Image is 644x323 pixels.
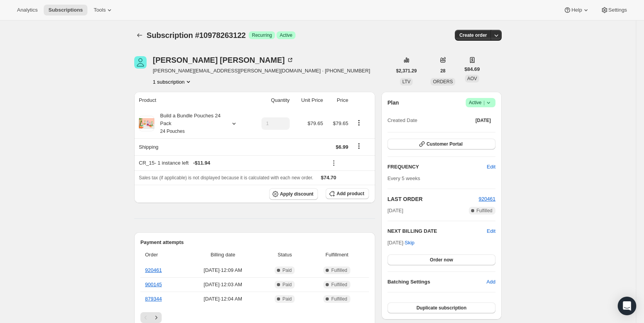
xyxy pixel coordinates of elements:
span: Edit [487,163,495,171]
span: Fulfilled [331,282,347,288]
button: Create order [455,30,492,41]
button: 920461 [479,195,495,203]
a: 900145 [145,282,162,287]
button: Apply discount [269,188,318,200]
span: $2,371.29 [396,68,417,74]
span: - $11.94 [193,159,210,167]
span: Help [571,7,582,13]
span: Billing date [186,251,260,259]
small: 24 Pouches [160,129,184,134]
span: Paid [282,267,292,273]
span: $6.99 [336,144,348,150]
span: Customer Portal [427,141,463,147]
div: [PERSON_NAME] [PERSON_NAME] [153,56,294,64]
span: [DATE] · 12:04 AM [186,295,260,303]
span: $79.65 [307,120,323,126]
span: Paid [282,282,292,288]
button: Next [151,312,162,323]
button: Subscriptions [44,5,87,15]
a: 920461 [145,267,162,273]
span: [DATE] · [388,240,415,246]
span: [DATE] [388,207,403,215]
span: Active [469,99,492,107]
button: Tools [89,5,118,15]
a: 920461 [479,196,495,202]
span: Skip [405,239,414,247]
span: Every 5 weeks [388,175,420,181]
th: Shipping [134,138,251,155]
button: Analytics [12,5,42,15]
span: Sales tax (if applicable) is not displayed because it is calculated with each new order. [139,175,313,180]
h2: NEXT BILLING DATE [388,227,487,235]
button: Product actions [353,119,365,127]
button: Product actions [153,78,192,86]
th: Product [134,92,251,109]
span: Analytics [17,7,38,13]
button: Skip [400,237,419,249]
h2: Plan [388,99,399,107]
button: Duplicate subscription [388,302,495,313]
span: Active [280,32,292,38]
span: CHRISTINA GRANQUIST [134,56,147,69]
span: | [483,100,485,106]
button: Edit [482,161,500,173]
h2: FREQUENCY [388,163,487,171]
span: Apply discount [280,191,314,197]
span: Tools [94,7,106,13]
span: [DATE] · 12:03 AM [186,281,260,289]
span: Fulfilled [477,208,492,214]
span: AOV [467,76,477,81]
th: Unit Price [292,92,325,109]
button: Help [559,5,594,15]
span: Subscriptions [48,7,83,13]
span: Order now [430,257,453,263]
button: Subscriptions [134,30,145,41]
span: Fulfillment [310,251,364,259]
span: Add product [337,191,364,197]
span: Paid [282,296,292,302]
span: Fulfilled [331,296,347,302]
nav: Pagination [140,312,369,323]
h2: Payment attempts [140,239,369,246]
span: Status [265,251,305,259]
span: Settings [608,7,627,13]
span: ORDERS [433,79,453,84]
button: $2,371.29 [391,65,421,76]
button: Edit [487,227,495,235]
button: 28 [436,65,450,76]
span: Recurring [252,32,272,38]
button: Settings [596,5,632,15]
div: Open Intercom Messenger [618,297,636,315]
span: [DATE] [475,117,491,124]
span: Duplicate subscription [417,305,466,311]
span: $79.65 [333,120,348,126]
th: Price [325,92,350,109]
button: Order now [388,254,495,265]
span: [DATE] · 12:09 AM [186,266,260,274]
span: LTV [402,79,410,84]
span: Subscription #10978263122 [147,31,246,40]
span: $84.69 [465,65,480,73]
span: [PERSON_NAME][EMAIL_ADDRESS][PERSON_NAME][DOMAIN_NAME] · [PHONE_NUMBER] [153,67,370,75]
span: Create order [460,32,487,38]
span: $74.70 [321,175,337,180]
span: Add [487,278,495,286]
span: Created Date [388,117,417,124]
a: 879344 [145,296,162,302]
div: CR_15 - 1 instance left [139,159,323,167]
span: 28 [440,68,445,74]
button: Add [482,276,500,288]
th: Order [140,246,184,263]
h6: Batching Settings [388,278,487,286]
span: Fulfilled [331,267,347,273]
div: Build a Bundle Pouches 24 Pack [154,112,224,135]
h2: LAST ORDER [388,195,479,203]
button: Customer Portal [388,139,495,149]
th: Quantity [251,92,292,109]
button: Add product [326,188,369,199]
button: [DATE] [471,115,495,126]
button: Shipping actions [353,142,365,150]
